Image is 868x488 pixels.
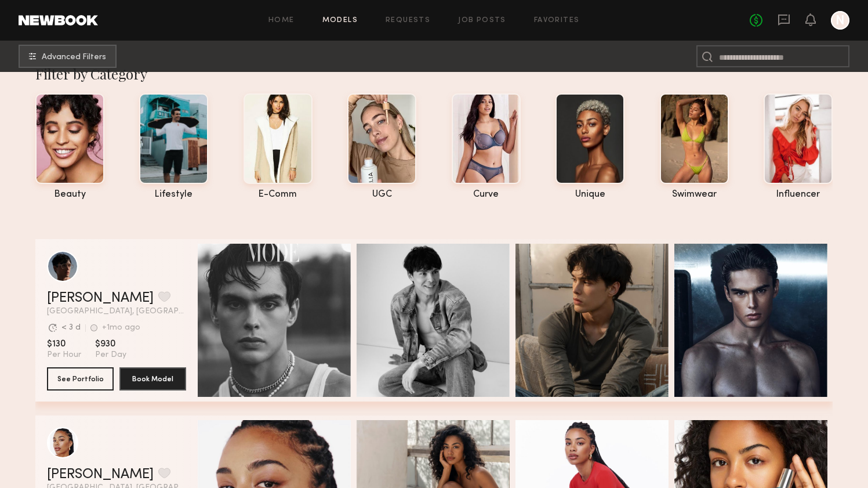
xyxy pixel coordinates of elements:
[47,338,81,350] span: $130
[386,17,430,24] a: Requests
[42,53,106,62] span: Advanced Filters
[47,468,154,482] a: [PERSON_NAME]
[660,190,729,200] div: swimwear
[119,367,186,391] button: Book Model
[244,190,313,200] div: e-comm
[19,45,117,68] button: Advanced Filters
[458,17,506,24] a: Job Posts
[347,190,416,200] div: UGC
[555,190,624,200] div: unique
[452,190,521,200] div: curve
[102,324,140,332] div: +1mo ago
[139,190,208,200] div: lifestyle
[268,17,295,24] a: Home
[35,64,833,83] div: Filter by Category
[95,350,126,360] span: Per Day
[47,291,154,305] a: [PERSON_NAME]
[95,338,126,350] span: $930
[47,367,114,391] button: See Portfolio
[47,308,186,316] span: [GEOGRAPHIC_DATA], [GEOGRAPHIC_DATA]
[61,324,81,332] div: < 3 d
[322,17,358,24] a: Models
[534,17,580,24] a: Favorites
[47,350,81,360] span: Per Hour
[831,11,849,30] a: N
[764,190,833,200] div: influencer
[35,190,104,200] div: beauty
